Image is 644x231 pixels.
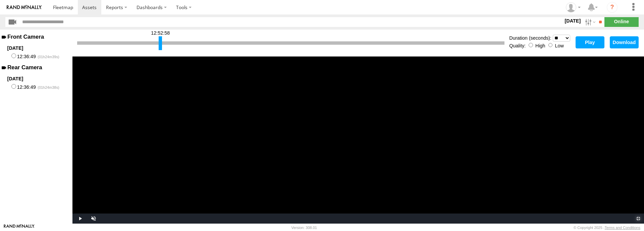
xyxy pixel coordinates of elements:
[563,17,582,25] label: [DATE]
[11,84,16,89] input: 12:36:49
[555,43,563,48] label: Low
[72,56,644,224] video: Rear Camera
[607,2,618,13] i: ?
[11,53,16,58] input: 12:36:49
[610,36,639,48] button: Download
[574,226,640,230] div: © Copyright 2025 -
[535,43,545,48] label: High
[72,214,86,224] button: Play
[7,5,42,10] img: rand-logo.svg
[605,226,640,230] a: Terms and Conditions
[291,226,317,230] div: Version: 308.01
[4,224,35,231] a: Visit our Website
[582,17,597,27] label: Search Filter Options
[631,214,644,224] button: Exit Fullscreen
[151,30,170,39] div: 12:52:58
[86,214,99,224] button: Unmute
[509,43,526,48] label: Quality:
[509,35,551,40] label: Duration (seconds):
[576,36,604,48] button: Play
[563,2,583,12] div: Roi Castellanos
[72,56,644,224] div: Video Player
